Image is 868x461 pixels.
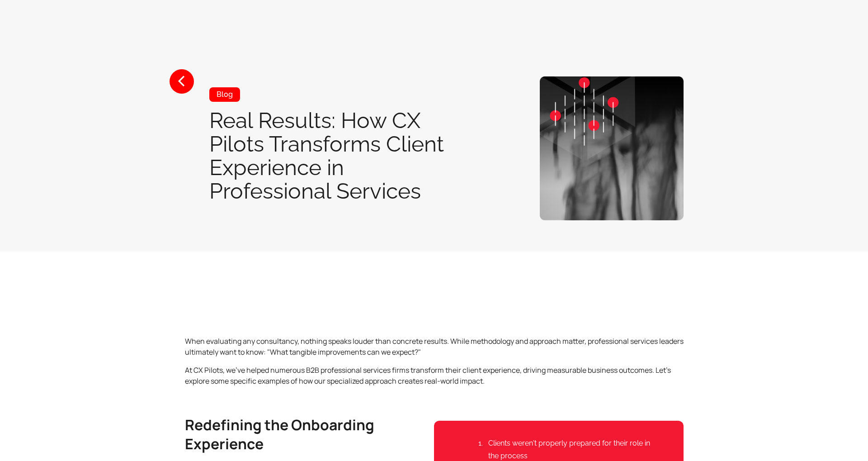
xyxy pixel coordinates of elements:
a: < [170,69,194,94]
p: At CX Pilots, we've helped numerous B2B professional services firms transform their client experi... [185,365,684,386]
p: When evaluating any consultancy, nothing speaks louder than concrete results. While methodology a... [185,336,684,357]
h1: Real Results: How CX Pilots Transforms Client Experience in Professional Services [209,109,467,203]
h2: Redefining the Onboarding Experience [185,415,424,453]
div: Blog [209,87,240,102]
